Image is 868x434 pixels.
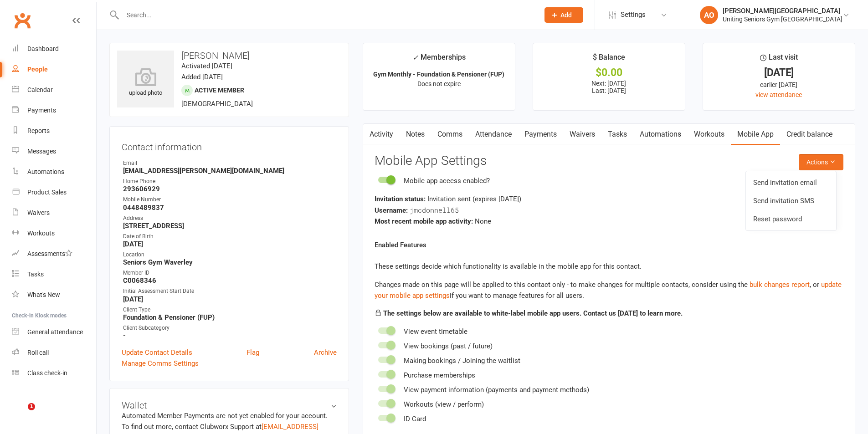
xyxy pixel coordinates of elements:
strong: Username: [375,206,408,214]
strong: 293606929 [123,185,337,193]
div: Class check-in [27,369,67,377]
a: Assessments [12,244,96,264]
a: Update Contact Details [122,347,192,358]
span: Purchase memberships [404,371,475,379]
span: (expires [DATE] ) [473,195,521,203]
div: Date of Birth [123,232,337,241]
div: Product Sales [27,189,67,196]
span: [DEMOGRAPHIC_DATA] [181,100,253,108]
a: Tasks [601,124,633,145]
span: View payment information (payments and payment methods) [404,386,589,394]
strong: [STREET_ADDRESS] [123,222,337,230]
div: Uniting Seniors Gym [GEOGRAPHIC_DATA] [723,15,842,23]
h3: Mobile App Settings [375,154,843,168]
a: Tasks [12,264,96,285]
h3: Contact information [122,138,337,152]
a: Product Sales [12,182,96,203]
span: None [475,217,491,225]
a: Archive [314,347,337,358]
span: Settings [621,5,646,25]
span: Making bookings / Joining the waitlist [404,357,520,365]
div: AO [700,6,718,24]
a: Automations [633,124,688,145]
div: What's New [27,291,60,298]
a: Send invitation email [746,174,836,192]
a: Notes [400,124,431,145]
iframe: Intercom live chat [9,403,31,425]
a: Comms [431,124,469,145]
div: [PERSON_NAME][GEOGRAPHIC_DATA] [723,7,842,15]
span: Add [560,11,572,19]
div: Client Type [123,306,337,314]
div: Dashboard [27,45,59,52]
a: Dashboard [12,39,96,59]
a: Activity [363,124,400,145]
strong: Invitation status: [375,195,426,203]
div: Calendar [27,86,53,93]
a: General attendance kiosk mode [12,322,96,342]
div: Mobile Number [123,195,337,204]
a: What's New [12,285,96,305]
a: Reports [12,121,96,141]
div: Memberships [412,51,466,68]
strong: C0068346 [123,276,337,285]
a: Attendance [469,124,518,145]
div: Address [123,214,337,223]
div: Waivers [27,209,50,216]
a: Send invitation SMS [746,192,836,210]
a: Waivers [563,124,601,145]
div: Invitation sent [375,194,843,204]
a: Reset password [746,210,836,228]
strong: [DATE] [123,240,337,248]
a: Roll call [12,342,96,363]
div: Last visit [760,51,798,68]
a: view attendance [755,91,802,98]
time: Added [DATE] [181,73,223,81]
label: Enabled Features [375,240,426,250]
p: Next: [DATE] Last: [DATE] [541,80,677,94]
span: , or [750,281,821,289]
div: Changes made on this page will be applied to this contact only - to make changes for multiple con... [375,279,843,301]
div: People [27,66,48,73]
a: People [12,59,96,80]
div: Automations [27,168,64,175]
div: Roll call [27,349,49,356]
a: Messages [12,141,96,162]
button: Actions [799,154,843,170]
div: [DATE] [711,68,847,77]
strong: - [123,332,337,340]
span: 1 [28,403,35,410]
strong: Foundation & Pensioner (FUP) [123,313,337,322]
div: Assessments [27,250,72,257]
div: Location [123,250,337,259]
div: Workouts [27,230,55,237]
span: Does not expire [417,80,461,87]
a: Flag [247,347,259,358]
h3: Wallet [122,400,337,410]
a: Payments [518,124,563,145]
div: Initial Assessment Start Date [123,287,337,296]
span: View event timetable [404,327,467,336]
button: Add [544,7,583,23]
span: ID Card [404,415,426,423]
div: Reports [27,127,50,134]
input: Search... [120,9,533,21]
a: Automations [12,162,96,182]
strong: Seniors Gym Waverley [123,258,337,266]
a: Class kiosk mode [12,363,96,383]
strong: The settings below are available to white-label mobile app users. Contact us [DATE] to learn more. [383,309,683,317]
div: Home Phone [123,177,337,186]
strong: [EMAIL_ADDRESS][PERSON_NAME][DOMAIN_NAME] [123,167,337,175]
span: Workouts (view / perform) [404,400,484,408]
strong: 0448489837 [123,204,337,212]
span: jmcdonnell65 [410,205,459,214]
a: Workouts [12,223,96,244]
strong: Most recent mobile app activity: [375,217,473,225]
div: Client Subcategory [123,324,337,332]
div: Tasks [27,271,44,278]
a: Calendar [12,80,96,100]
a: Credit balance [780,124,839,145]
div: $ Balance [593,51,625,68]
div: upload photo [117,68,174,98]
strong: [DATE] [123,295,337,303]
